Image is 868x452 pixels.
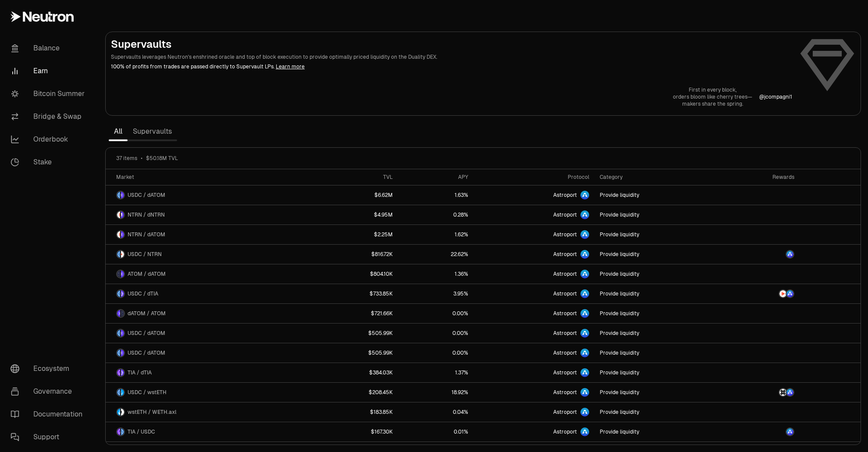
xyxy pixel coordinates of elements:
[128,409,176,416] span: wstETH / WETH.axl
[553,192,577,199] span: Astroport
[4,403,95,426] a: Documentation
[128,123,177,140] a: Supervaults
[553,231,577,238] span: Astroport
[128,192,165,199] span: USDC / dATOM
[473,245,594,264] a: Astroport
[311,402,398,422] a: $183.85K
[128,231,165,238] span: NTRN / dATOM
[106,225,311,244] a: NTRN LogodATOM LogoNTRN / dATOM
[311,284,398,303] a: $733.85K
[311,343,398,363] a: $505.99K
[128,310,166,317] span: dATOM / ATOM
[111,37,792,51] h2: Supervaults
[398,264,473,284] a: 1.36%
[121,349,124,356] img: dATOM Logo
[553,389,577,396] span: Astroport
[479,174,589,181] div: Protocol
[311,225,398,244] a: $2.25M
[473,343,594,363] a: Astroport
[786,428,793,435] img: ASTRO Logo
[117,192,120,199] img: USDC Logo
[473,264,594,284] a: Astroport
[398,245,473,264] a: 22.62%
[473,225,594,244] a: Astroport
[121,310,124,317] img: ATOM Logo
[111,63,792,71] p: 100% of profits from trades are passed directly to Supervault LPs.
[473,383,594,402] a: Astroport
[553,369,577,376] span: Astroport
[311,383,398,402] a: $208.45K
[116,155,137,162] span: 37 items
[398,422,473,441] a: 0.01%
[106,185,311,205] a: USDC LogodATOM LogoUSDC / dATOM
[111,53,792,61] p: Supervaults leverages Neutron's enshrined oracle and top of block execution to provide optimally ...
[106,422,311,441] a: TIA LogoUSDC LogoTIA / USDC
[553,310,577,317] span: Astroport
[473,402,594,422] a: Astroport
[311,304,398,323] a: $721.66K
[553,349,577,356] span: Astroport
[553,330,577,337] span: Astroport
[116,174,306,181] div: Market
[398,343,473,363] a: 0.00%
[128,349,165,356] span: USDC / dATOM
[121,211,124,218] img: dNTRN Logo
[117,251,120,258] img: USDC Logo
[594,363,719,382] a: Provide liquidity
[473,304,594,323] a: Astroport
[473,185,594,205] a: Astroport
[4,426,95,448] a: Support
[121,428,124,435] img: USDC Logo
[4,128,95,151] a: Orderbook
[4,60,95,82] a: Earn
[128,369,152,376] span: TIA / dTIA
[473,324,594,343] a: Astroport
[121,409,124,416] img: WETH.axl Logo
[106,324,311,343] a: USDC LogodATOM LogoUSDC / dATOM
[128,330,165,337] span: USDC / dATOM
[594,343,719,363] a: Provide liquidity
[473,422,594,441] a: Astroport
[117,290,120,297] img: USDC Logo
[106,205,311,224] a: NTRN LogodNTRN LogoNTRN / dNTRN
[121,290,124,297] img: dTIA Logo
[4,151,95,174] a: Stake
[311,363,398,382] a: $384.03K
[398,363,473,382] a: 1.37%
[106,304,311,323] a: dATOM LogoATOM LogodATOM / ATOM
[473,205,594,224] a: Astroport
[719,245,799,264] a: ASTRO Logo
[106,245,311,264] a: USDC LogoNTRN LogoUSDC / NTRN
[316,174,393,181] div: TVL
[311,422,398,441] a: $167.30K
[600,174,714,181] div: Category
[121,192,124,199] img: dATOM Logo
[311,245,398,264] a: $816.72K
[786,389,793,396] img: ASTRO Logo
[146,155,178,162] span: $50.18M TVL
[121,251,124,258] img: NTRN Logo
[398,304,473,323] a: 0.00%
[398,225,473,244] a: 1.62%
[311,264,398,284] a: $804.10K
[553,270,577,278] span: Astroport
[403,174,468,181] div: APY
[719,422,799,441] a: ASTRO Logo
[553,290,577,297] span: Astroport
[594,383,719,402] a: Provide liquidity
[759,93,792,100] a: @jcompagni1
[594,324,719,343] a: Provide liquidity
[117,211,120,218] img: NTRN Logo
[724,174,794,181] div: Rewards
[673,86,752,107] a: First in every block,orders bloom like cherry trees—makers share the spring.
[106,402,311,422] a: wstETH LogoWETH.axl LogowstETH / WETH.axl
[594,264,719,284] a: Provide liquidity
[398,284,473,303] a: 3.95%
[106,343,311,363] a: USDC LogodATOM LogoUSDC / dATOM
[594,245,719,264] a: Provide liquidity
[121,270,124,278] img: dATOM Logo
[311,324,398,343] a: $505.99K
[673,86,752,93] p: First in every block,
[117,349,120,356] img: USDC Logo
[117,369,120,376] img: TIA Logo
